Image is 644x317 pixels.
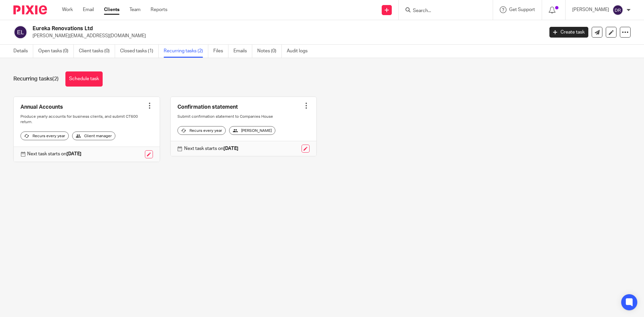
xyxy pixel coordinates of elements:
a: Clients [104,6,119,13]
p: [PERSON_NAME][EMAIL_ADDRESS][DOMAIN_NAME] [33,33,539,39]
div: Recurs every year [177,126,226,135]
a: Work [62,6,73,13]
a: Create task [549,27,588,38]
img: svg%3E [612,5,623,15]
a: Open tasks (0) [38,45,74,58]
a: Team [129,6,141,13]
a: Emails [233,45,252,58]
div: Client manager [72,131,115,140]
a: Schedule task [65,71,103,87]
h2: Eureka Renovations Ltd [33,25,438,32]
p: [PERSON_NAME] [572,6,609,13]
img: svg%3E [13,25,28,39]
a: Reports [151,6,167,13]
a: Closed tasks (1) [120,45,159,58]
a: Email [83,6,94,13]
strong: [DATE] [223,146,238,151]
h1: Recurring tasks [13,75,59,83]
a: Files [213,45,228,58]
p: Next task starts on [27,151,82,157]
input: Search [412,8,473,14]
a: Client tasks (0) [79,45,115,58]
img: Pixie [13,5,47,14]
span: (2) [52,76,59,82]
strong: [DATE] [66,152,82,156]
div: Recurs every year [20,131,69,140]
a: Notes (0) [257,45,282,58]
a: Audit logs [287,45,313,58]
a: Recurring tasks (2) [164,45,208,58]
span: Get Support [509,7,535,12]
a: Details [13,45,33,58]
div: [PERSON_NAME] [229,126,275,135]
p: Next task starts on [184,145,238,152]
